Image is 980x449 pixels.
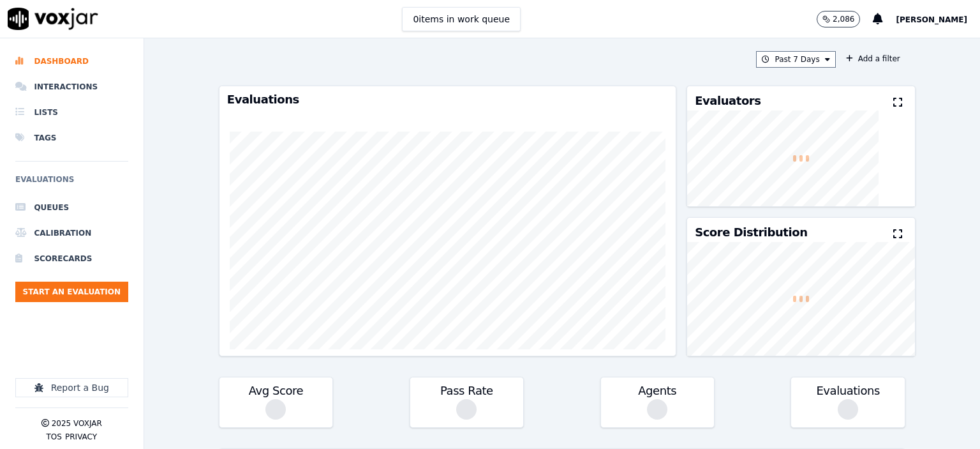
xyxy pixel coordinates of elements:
button: TOS [47,432,62,442]
a: Scorecards [15,246,128,271]
img: voxjar logo [8,8,98,30]
h6: Evaluations [15,172,128,195]
button: Privacy [65,432,97,442]
a: Queues [15,195,128,220]
span: [PERSON_NAME] [896,15,967,24]
h3: Evaluators [695,95,761,107]
a: Dashboard [15,49,128,74]
button: 0items in work queue [402,7,521,31]
button: 2,086 [817,11,860,27]
button: 2,086 [817,11,873,27]
p: 2025 Voxjar [52,418,102,429]
h3: Evaluations [227,94,668,105]
h3: Evaluations [799,385,896,397]
button: Add a filter [841,51,905,66]
button: [PERSON_NAME] [896,11,980,27]
a: Lists [15,100,128,125]
button: Start an Evaluation [15,282,128,302]
a: Calibration [15,220,128,246]
h3: Score Distribution [695,227,807,238]
p: 2,086 [833,14,854,24]
button: Past 7 Days [756,51,835,68]
h3: Avg Score [227,385,325,397]
h3: Agents [609,385,706,397]
h3: Pass Rate [418,385,516,397]
a: Tags [15,125,128,151]
button: Report a Bug [15,378,128,397]
a: Interactions [15,74,128,100]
